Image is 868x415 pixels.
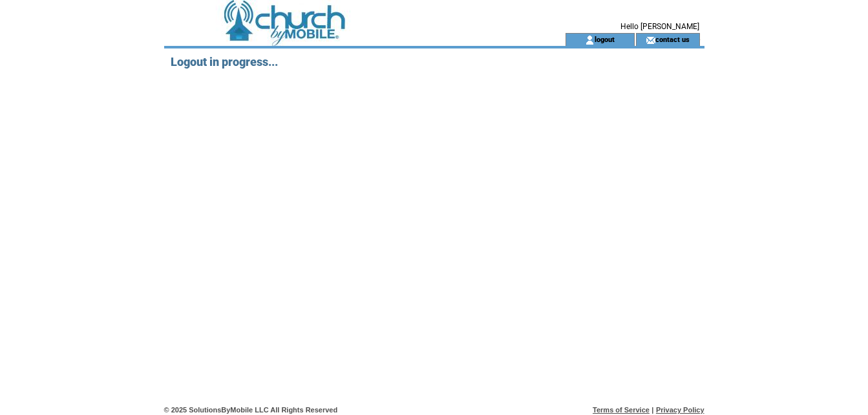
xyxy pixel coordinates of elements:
span: Logout in progress... [171,55,278,69]
span: © 2025 SolutionsByMobile LLC All Rights Reserved [164,406,338,414]
span: | [651,406,653,414]
img: account_icon.gif [585,35,595,45]
img: contact_us_icon.gif [646,35,655,45]
a: logout [595,35,615,43]
a: contact us [655,35,690,43]
a: Terms of Service [593,406,650,414]
span: Hello [PERSON_NAME] [620,22,699,31]
a: Privacy Policy [656,406,704,414]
